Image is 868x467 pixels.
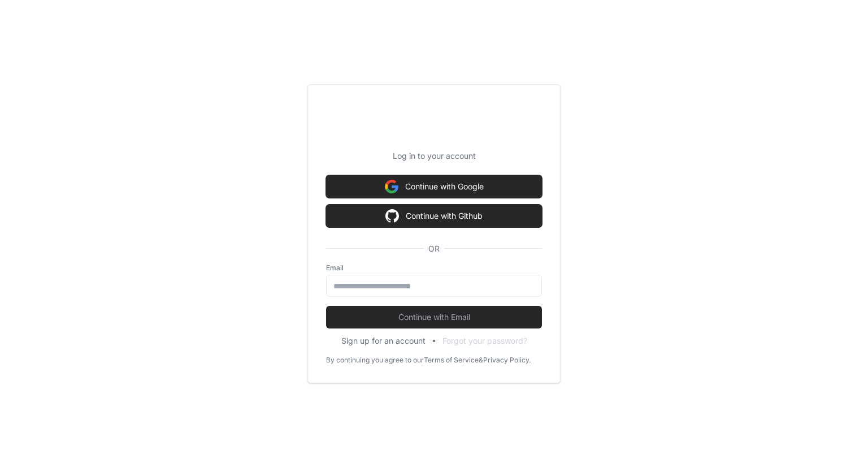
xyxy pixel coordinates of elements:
img: Sign in with google [385,205,399,227]
button: Continue with Github [326,205,542,227]
div: & [479,356,483,365]
span: Continue with Email [326,312,542,323]
span: OR [424,243,444,254]
button: Continue with Email [326,306,542,328]
label: Email [326,263,542,273]
img: Sign in with google [385,175,398,198]
div: By continuing you agree to our [326,356,424,365]
p: Log in to your account [326,150,542,162]
button: Continue with Google [326,175,542,198]
a: Privacy Policy. [483,356,531,365]
a: Terms of Service [424,356,479,365]
button: Sign up for an account [341,335,426,347]
button: Forgot your password? [442,335,527,347]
